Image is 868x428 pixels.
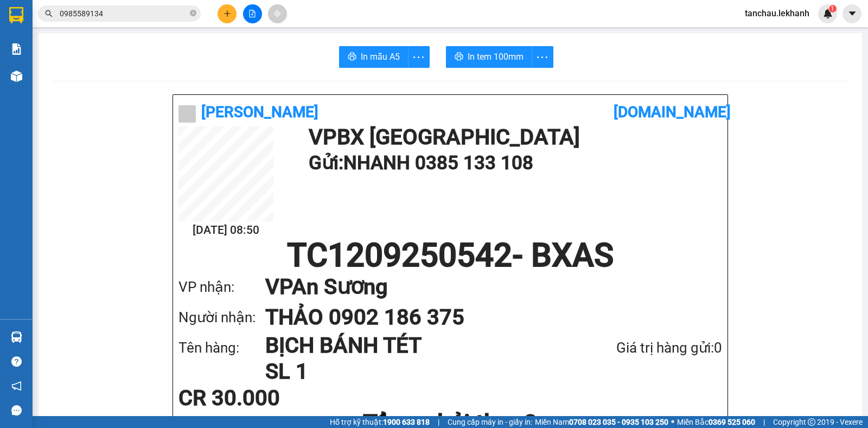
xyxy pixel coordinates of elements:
[190,10,196,16] span: close-circle
[455,52,463,62] span: printer
[532,50,553,64] span: more
[309,126,717,148] h1: VP BX [GEOGRAPHIC_DATA]
[201,103,318,121] b: [PERSON_NAME]
[11,331,22,343] img: warehouse-icon
[831,5,834,12] span: 1
[535,416,668,428] span: Miền Nam
[178,276,265,298] div: VP nhận:
[9,35,119,48] div: NHANH
[823,9,833,18] img: icon-new-feature
[127,9,220,22] div: An Sương
[11,71,22,82] img: warehouse-icon
[677,416,755,428] span: Miền Bắc
[60,8,188,20] input: Tìm tên, số ĐT hoặc mã đơn
[127,22,220,35] div: THẢO
[11,381,22,391] span: notification
[178,306,265,329] div: Người nhận:
[409,50,429,64] span: more
[243,4,262,23] button: file-add
[559,337,722,359] div: Giá trị hàng gửi: 0
[348,52,356,62] span: printer
[446,46,532,68] button: printerIn tem 100mm
[847,9,857,18] span: caret-down
[330,416,430,428] span: Hỗ trợ kỹ thuật:
[273,10,281,17] span: aim
[178,239,722,272] h1: TC1209250542 - BXAS
[127,10,153,22] span: Nhận:
[671,420,674,424] span: ⚪️
[9,9,119,35] div: BX [GEOGRAPHIC_DATA]
[843,4,861,23] button: caret-down
[45,10,53,17] span: search
[178,221,273,239] h2: [DATE] 08:50
[438,416,439,428] span: |
[265,359,559,385] h1: SL 1
[11,356,22,367] span: question-circle
[178,387,358,409] div: CR 30.000
[268,4,287,23] button: aim
[265,302,700,333] h1: THẢO 0902 186 375
[569,418,668,426] strong: 0708 023 035 - 0935 103 250
[9,7,23,23] img: logo-vxr
[408,46,430,68] button: more
[383,418,430,426] strong: 1900 633 818
[190,9,196,19] span: close-circle
[532,46,553,68] button: more
[248,10,256,17] span: file-add
[265,333,559,359] h1: BỊCH BÁNH TÉT
[11,405,22,416] span: message
[224,10,231,17] span: plus
[468,50,524,63] span: In tem 100mm
[309,148,717,178] h1: Gửi: NHANH 0385 133 108
[339,46,409,68] button: printerIn mẫu A5
[8,71,25,82] span: CR :
[763,416,765,428] span: |
[829,5,837,12] sup: 1
[9,10,26,22] span: Gửi:
[448,416,532,428] span: Cung cấp máy in - giấy in:
[808,418,815,426] span: copyright
[178,337,265,359] div: Tên hàng:
[265,272,700,302] h1: VP An Sương
[218,4,237,23] button: plus
[11,43,22,55] img: solution-icon
[614,103,731,121] b: [DOMAIN_NAME]
[736,7,818,20] span: tanchau.lekhanh
[709,418,755,426] strong: 0369 525 060
[361,50,400,63] span: In mẫu A5
[8,70,121,83] div: 30.000
[9,48,119,63] div: 0385133108
[127,35,220,50] div: 0902186375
